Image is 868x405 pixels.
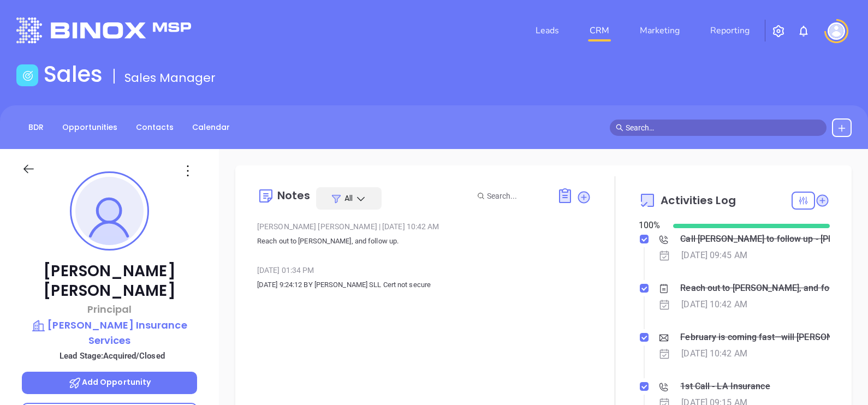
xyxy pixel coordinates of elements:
a: [PERSON_NAME] Insurance Services [22,318,197,348]
a: Marketing [635,20,684,41]
span: Add Opportunity [68,377,151,388]
span: Activities Log [661,195,735,206]
img: profile-user [75,177,144,245]
a: CRM [585,20,614,41]
div: Reach out to [PERSON_NAME], and follow up. [680,280,833,296]
div: 1st Call - LA Insurance [680,378,770,395]
a: Leads [531,20,563,41]
div: [DATE] 01:34 PM [257,262,591,278]
p: [DATE] 9:24:12 BY [PERSON_NAME] SLL Cert not secure [257,278,591,291]
p: [PERSON_NAME] [PERSON_NAME] [22,261,197,301]
a: Contacts [129,118,180,136]
div: [PERSON_NAME] [PERSON_NAME] [DATE] 10:42 AM [257,218,591,235]
span: All [344,193,353,204]
a: Calendar [186,118,236,136]
span: | [379,222,381,231]
p: Reach out to [PERSON_NAME], and follow up. [257,235,591,248]
span: Sales Manager [124,69,216,86]
img: iconNotification [797,25,810,38]
a: Reporting [706,20,754,41]
div: Notes [277,190,311,201]
div: [DATE] 10:42 AM [681,346,747,362]
p: Principal [22,302,197,317]
p: Lead Stage: Acquired/Closed [27,349,197,363]
div: [DATE] 10:42 AM [681,296,747,313]
input: Search… [626,122,821,134]
img: logo [16,17,191,43]
span: search [616,124,623,132]
a: BDR [22,118,50,136]
a: Opportunities [56,118,124,136]
img: user [828,22,845,40]
h1: Sales [44,61,103,87]
input: Search... [487,190,545,202]
div: February is coming fast—will [PERSON_NAME] Insurance Services be compliant? [680,329,833,346]
div: [DATE] 09:45 AM [681,247,747,264]
img: iconSetting [772,25,785,38]
div: 100 % [639,219,659,232]
div: Call [PERSON_NAME] to follow up - [PERSON_NAME] [680,231,833,247]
